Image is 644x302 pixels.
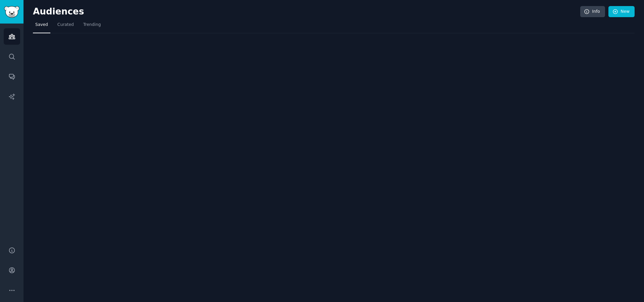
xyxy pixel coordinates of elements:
span: Trending [83,22,101,28]
a: Saved [33,20,50,33]
span: Saved [35,22,48,28]
a: Info [580,6,605,17]
a: Trending [81,20,103,33]
span: Curated [57,22,74,28]
h2: Audiences [33,6,580,17]
a: Curated [55,20,76,33]
img: GummySearch logo [4,6,19,18]
a: New [608,6,635,17]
